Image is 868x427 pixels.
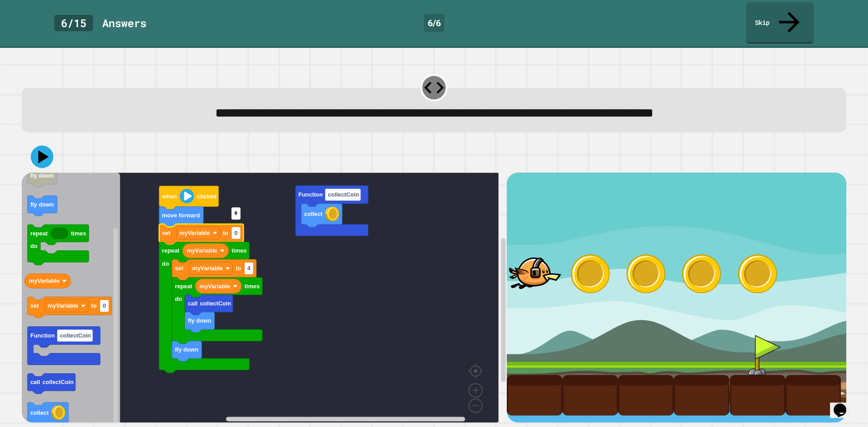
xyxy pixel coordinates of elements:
[223,230,228,236] text: to
[30,172,54,179] text: fly down
[54,15,93,31] div: 6 / 15
[245,283,259,290] text: times
[179,230,210,236] text: myVariable
[192,265,223,272] text: myVariable
[200,300,231,307] text: collectCoin
[42,379,74,386] text: collectCoin
[328,192,359,198] text: collectCoin
[162,230,170,236] text: set
[102,15,146,31] div: Answer s
[746,2,814,44] a: Skip
[60,332,91,339] text: collectCoin
[175,296,182,303] text: do
[424,14,444,32] div: 6 / 6
[103,303,106,310] text: 0
[234,230,237,236] text: 0
[91,303,97,310] text: to
[200,283,231,290] text: myVariable
[30,230,48,237] text: repeat
[30,243,38,250] text: do
[22,173,507,422] div: Blockly Workspace
[304,211,323,217] text: collect
[175,347,198,353] text: fly down
[236,265,241,272] text: to
[175,265,184,272] text: set
[188,318,211,324] text: fly down
[162,248,179,254] text: repeat
[30,379,40,386] text: call
[29,278,60,285] text: myVariable
[30,409,49,416] text: collect
[197,193,217,200] text: clicked
[162,212,200,219] text: move forward
[175,283,193,290] text: repeat
[231,248,246,254] text: times
[71,230,86,237] text: times
[30,303,39,310] text: set
[247,265,251,272] text: 4
[188,300,197,307] text: call
[30,201,54,208] text: fly down
[830,391,859,418] iframe: chat widget
[187,248,217,254] text: myVariable
[30,332,55,339] text: Function
[48,303,79,310] text: myVariable
[162,260,169,267] text: do
[161,193,177,200] text: when
[298,192,323,198] text: Function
